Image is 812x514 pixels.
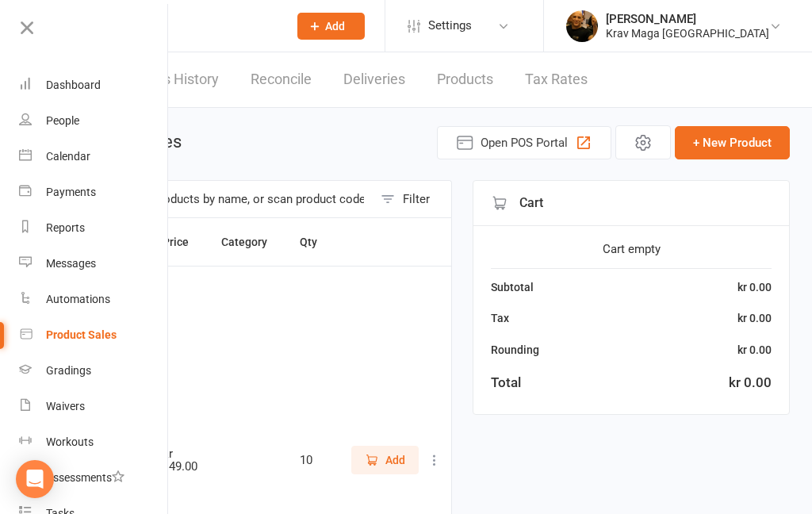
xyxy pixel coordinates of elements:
button: Open POS Portal [437,126,611,159]
span: Category [221,236,285,248]
div: Rounding [491,341,539,359]
div: Subtotal [491,278,534,296]
div: kr 0.00 [737,278,772,296]
button: Add [297,13,365,40]
span: Settings [428,8,472,44]
div: Messages [46,257,96,270]
span: Add [385,451,405,469]
div: Assessments [46,471,124,484]
a: Reconcile [251,52,312,107]
div: kr 149.00 [163,447,206,474]
div: 10 [300,454,335,467]
a: Deliveries [343,52,405,107]
div: kr 0.00 [737,309,772,327]
span: Add [325,20,345,33]
a: Dashboard [19,67,169,103]
img: thumb_image1537003722.png [566,10,598,42]
div: kr 0.00 [737,341,772,359]
span: Open POS Portal [481,133,568,152]
div: Reports [46,221,85,234]
div: Tax [491,309,509,327]
a: Sales History [136,52,219,107]
div: Open Intercom Messenger [16,460,54,498]
button: Add [351,446,419,474]
div: Total [491,372,521,393]
a: Product Sales [19,317,169,353]
a: Reports [19,210,169,246]
div: Workouts [46,435,94,448]
div: [PERSON_NAME] [606,12,769,26]
div: Waivers [46,400,85,412]
div: People [46,114,79,127]
button: Price [163,232,206,251]
span: Price [163,236,206,248]
div: kr 0.00 [729,372,772,393]
a: Workouts [19,424,169,460]
div: Automations [46,293,110,305]
div: Krav Maga [GEOGRAPHIC_DATA] [606,26,769,40]
span: Qty [300,236,335,248]
a: People [19,103,169,139]
a: Gradings [19,353,169,389]
div: Cart [473,181,789,226]
div: Cart empty [491,240,772,259]
button: Filter [373,181,451,217]
a: Tax Rates [525,52,588,107]
a: Products [437,52,493,107]
a: Automations [19,282,169,317]
div: Gradings [46,364,91,377]
a: Waivers [19,389,169,424]
div: Dashboard [46,79,101,91]
a: Assessments [19,460,169,496]
div: Calendar [46,150,90,163]
div: Product Sales [46,328,117,341]
a: Messages [19,246,169,282]
div: Payments [46,186,96,198]
button: Category [221,232,285,251]
a: Payments [19,175,169,210]
div: Filter [403,190,430,209]
button: + New Product [675,126,790,159]
button: Qty [300,232,335,251]
input: Search products by name, or scan product code [77,181,373,217]
input: Search... [94,15,277,37]
a: Calendar [19,139,169,175]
